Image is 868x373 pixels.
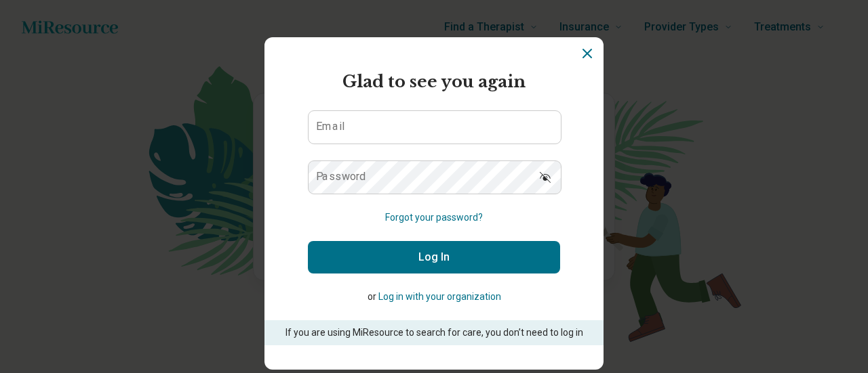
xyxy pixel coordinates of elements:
label: Email [316,121,344,132]
section: Login Dialog [264,37,604,370]
label: Password [316,171,366,182]
button: Forgot your password? [385,211,483,225]
button: Log In [308,241,560,273]
p: If you are using MiResource to search for care, you don’t need to log in [283,326,585,340]
button: Dismiss [579,45,595,62]
p: or [308,290,560,304]
button: Show password [530,160,560,193]
button: Log in with your organization [378,290,501,304]
h2: Glad to see you again [308,70,560,94]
